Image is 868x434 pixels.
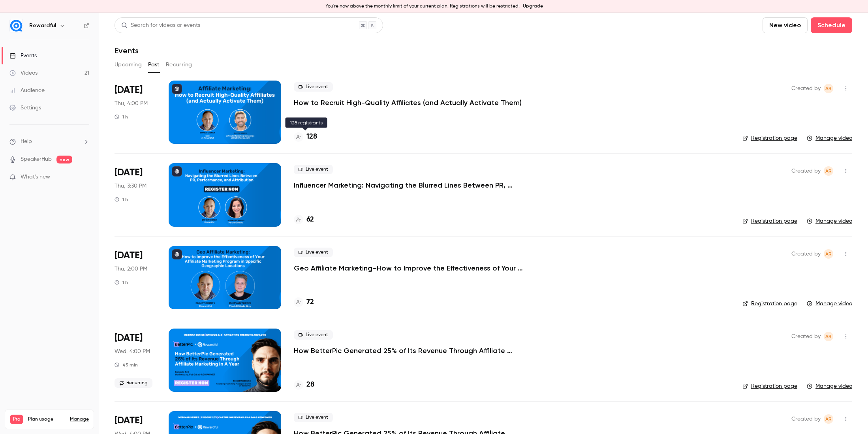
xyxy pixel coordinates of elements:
[763,17,808,33] button: New video
[115,196,128,203] div: 1 h
[115,414,143,427] span: [DATE]
[306,132,317,142] h4: 128
[523,3,543,9] a: Upgrade
[294,98,522,107] a: How to Recruit High-Quality Affiliates (and Actually Activate Them)
[56,156,72,163] span: new
[807,300,852,308] a: Manage video
[791,332,821,341] span: Created by
[791,414,821,424] span: Created by
[306,297,314,308] h4: 72
[10,19,23,32] img: Rewardful
[115,100,148,107] span: Thu, 4:00 PM
[791,166,821,176] span: Created by
[294,165,333,174] span: Live event
[9,86,45,94] div: Audience
[306,214,314,225] h4: 62
[824,84,833,93] span: Audrey Rampon
[115,58,142,71] button: Upcoming
[9,52,37,60] div: Events
[121,21,200,30] div: Search for videos or events
[742,382,797,390] a: Registration page
[742,300,797,308] a: Registration page
[115,246,156,309] div: May 15 Thu, 2:00 PM (Europe/Lisbon)
[825,166,832,176] span: AR
[807,382,852,390] a: Manage video
[9,137,89,146] li: help-dropdown-opener
[825,332,832,341] span: AR
[115,166,143,179] span: [DATE]
[294,297,314,308] a: 72
[294,248,333,257] span: Live event
[824,249,833,259] span: Audrey Rampon
[825,84,832,93] span: AR
[825,414,832,424] span: AR
[10,415,23,424] span: Pro
[70,416,89,423] a: Manage
[115,279,128,286] div: 1 h
[807,217,852,225] a: Manage video
[825,249,832,259] span: AR
[9,104,41,112] div: Settings
[294,380,314,390] a: 28
[294,263,531,273] a: Geo Affiliate Marketing–How to Improve the Effectiveness of Your Affiliate Marketing Program in S...
[824,414,833,424] span: Audrey Rampon
[28,416,65,423] span: Plan usage
[742,217,797,225] a: Registration page
[9,69,38,77] div: Videos
[80,174,89,181] iframe: Noticeable Trigger
[294,413,333,422] span: Live event
[791,249,821,259] span: Created by
[294,180,531,190] a: Influencer Marketing: Navigating the Blurred Lines Between PR, Performance, and Attribution
[294,132,317,142] a: 128
[807,134,852,142] a: Manage video
[115,163,156,226] div: Jun 12 Thu, 3:30 PM (Europe/Lisbon)
[115,249,143,262] span: [DATE]
[21,173,50,181] span: What's new
[824,332,833,341] span: Audrey Rampon
[29,22,56,30] h6: Rewardful
[824,166,833,176] span: Audrey Rampon
[115,84,143,96] span: [DATE]
[306,380,314,390] h4: 28
[294,214,314,225] a: 62
[115,46,139,55] h1: Events
[115,265,147,273] span: Thu, 2:00 PM
[148,58,160,71] button: Past
[115,114,128,120] div: 1 h
[115,81,156,144] div: Sep 18 Thu, 5:00 PM (Europe/Paris)
[115,362,138,368] div: 45 min
[21,137,32,146] span: Help
[115,332,143,344] span: [DATE]
[115,182,147,190] span: Thu, 3:30 PM
[294,82,333,92] span: Live event
[294,346,531,355] a: How BetterPic Generated 25% of Its Revenue Through Affiliate Marketing in Just A Year
[115,348,150,355] span: Wed, 4:00 PM
[21,155,52,163] a: SpeakerHub
[811,17,852,33] button: Schedule
[791,84,821,93] span: Created by
[115,378,152,388] span: Recurring
[742,134,797,142] a: Registration page
[115,329,156,392] div: Mar 5 Wed, 4:00 PM (Europe/Lisbon)
[294,330,333,340] span: Live event
[166,58,192,71] button: Recurring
